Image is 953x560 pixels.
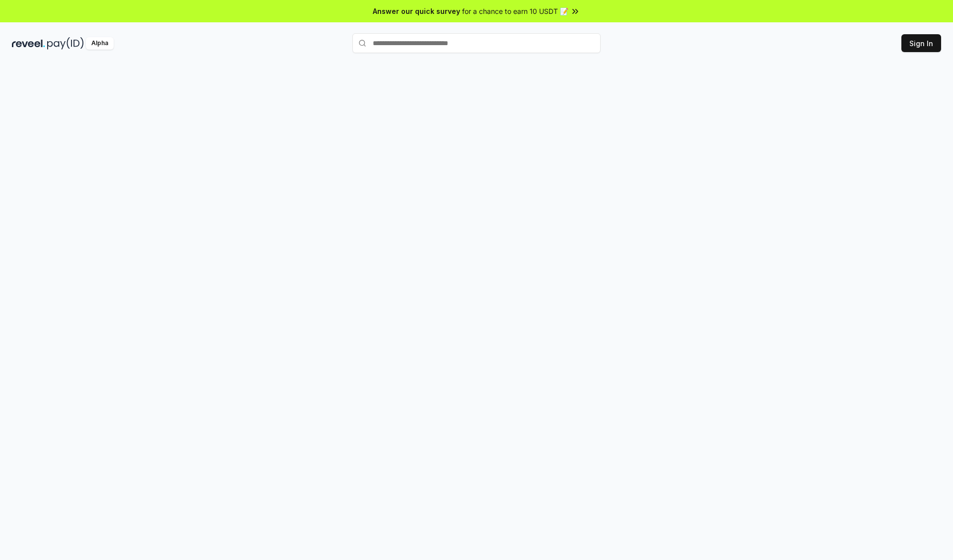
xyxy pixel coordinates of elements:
img: pay_id [47,37,84,50]
img: reveel_dark [12,37,45,50]
button: Sign In [901,34,941,52]
div: Alpha [86,37,114,50]
span: for a chance to earn 10 USDT 📝 [462,6,568,16]
span: Answer our quick survey [373,6,460,16]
